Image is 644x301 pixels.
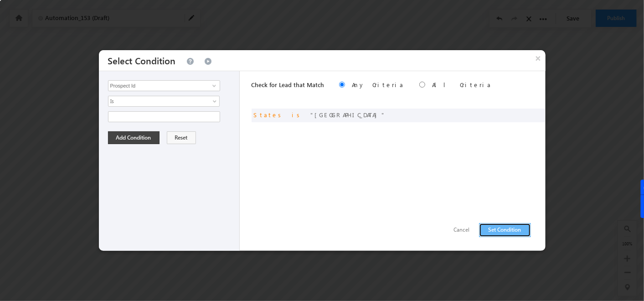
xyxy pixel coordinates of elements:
a: Is [108,96,220,107]
h3: Select Condition [108,50,176,71]
span: [GEOGRAPHIC_DATA] [311,111,386,119]
button: Cancel [445,223,479,237]
button: × [531,50,546,66]
span: is [292,111,304,119]
span: Check for Lead that Match [252,81,325,88]
label: Any Criteria [352,81,405,88]
button: Reset [167,131,196,144]
button: Add Condition [108,131,160,144]
button: Set Condition [479,223,531,237]
input: Type to Search [108,80,220,91]
span: Is [108,97,207,105]
span: States [254,111,285,119]
a: Show All Items [207,81,219,90]
label: All Criteria [433,81,492,88]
